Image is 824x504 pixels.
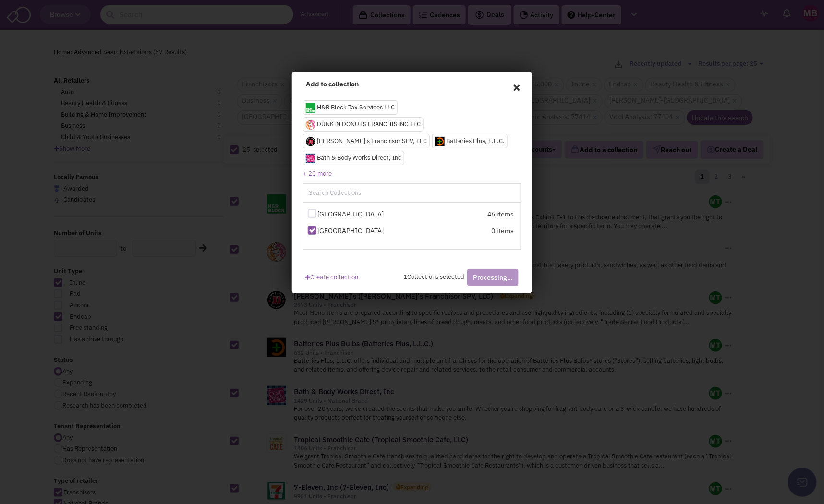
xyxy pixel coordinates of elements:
input: Search Collections [308,188,392,198]
span: DUNKIN DONUTS FRANCHISING LLC [317,120,421,128]
span: [PERSON_NAME]'s Franchisor SPV, LLC [317,137,427,145]
h4: Add to collection [306,80,518,88]
img: www.hrblock.com [306,103,315,113]
a: + 20 more [303,169,332,178]
div: 0 items [413,226,514,238]
div: Collections selected [403,273,464,282]
img: www.jimmyjohns.com [306,137,315,146]
img: www.bathandbodyworks.com [306,154,315,163]
span: 1 [403,273,407,281]
div: 46 items [413,209,514,221]
label: [GEOGRAPHIC_DATA] [308,226,413,236]
span: Bath & Body Works Direct, Inc [317,154,401,162]
label: [GEOGRAPHIC_DATA] [308,209,413,219]
span: H&R Block Tax Services LLC [317,103,395,111]
span: × [512,80,521,94]
a: Create collection [305,269,358,282]
span: Batteries Plus, L.L.C. [446,137,505,145]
